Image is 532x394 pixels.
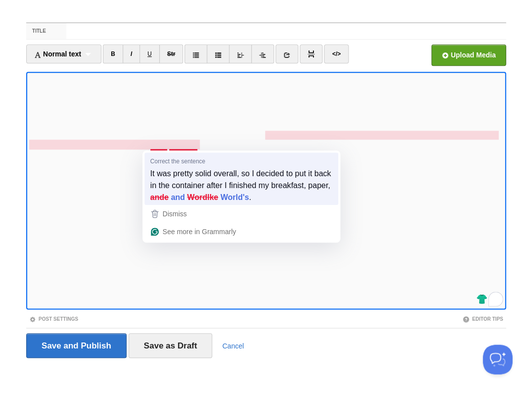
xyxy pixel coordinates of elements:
a: I [123,45,140,63]
a: Editor Tips [462,316,503,321]
input: Save and Publish [26,333,127,358]
a: U [139,45,160,63]
img: pagebreak-icon.png [308,50,314,57]
a: Str [159,45,183,63]
iframe: Help Scout Beacon - Open [483,345,512,374]
input: Save as Draft [129,333,213,358]
a: Cancel [222,342,244,349]
a: </> [324,45,348,63]
label: Title [26,23,66,39]
a: Post Settings [29,316,78,321]
del: Str [167,50,176,57]
span: Normal text [34,50,81,58]
a: B [103,45,123,63]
